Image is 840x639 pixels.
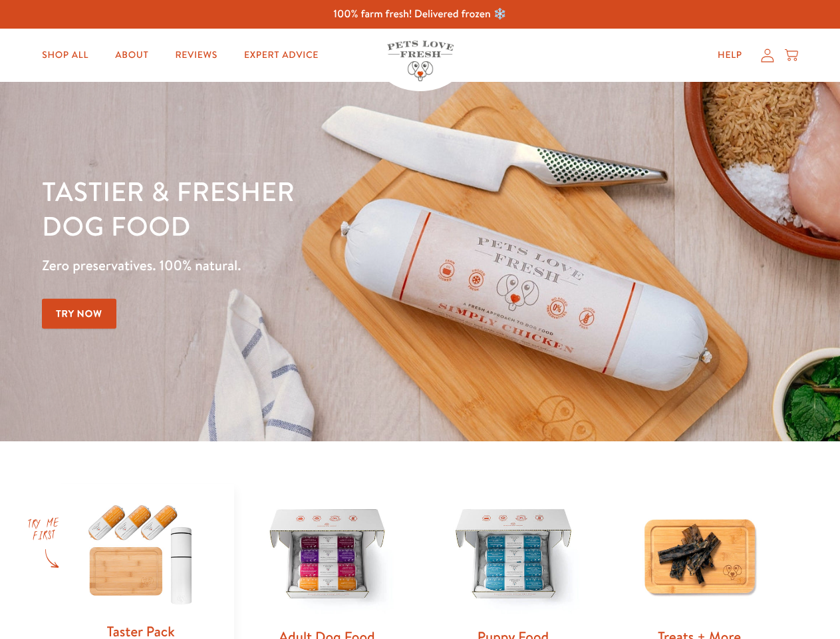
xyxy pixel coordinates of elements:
a: Shop All [31,42,99,69]
img: Pets Love Fresh [387,41,454,81]
a: Help [707,42,753,69]
p: Zero preservatives. 100% natural. [42,254,546,278]
a: Try Now [42,299,116,329]
a: Expert Advice [233,42,329,69]
h1: Tastier & fresher dog food [42,174,546,243]
a: Reviews [164,42,227,69]
a: About [104,42,159,69]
